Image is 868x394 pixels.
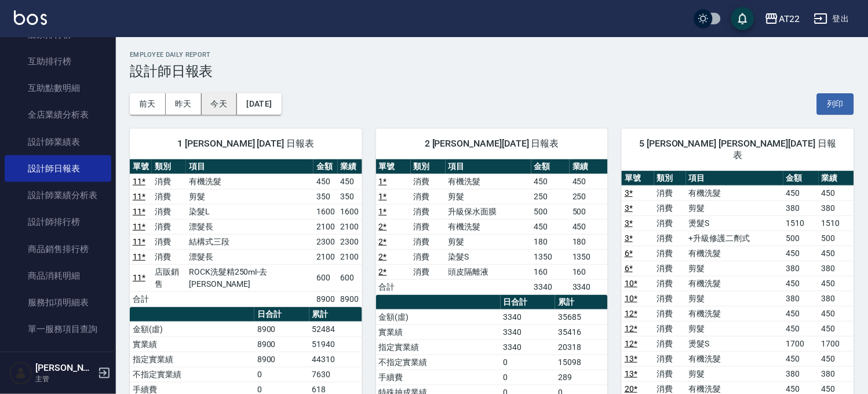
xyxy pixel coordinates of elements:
th: 累計 [309,307,362,322]
td: 380 [819,200,854,216]
td: 350 [313,189,338,204]
a: 商品消耗明細 [5,262,111,289]
a: 設計師排行榜 [5,209,111,235]
td: 有機洗髮 [686,185,783,200]
td: 實業績 [130,337,254,352]
a: 商品銷售排行榜 [5,236,111,262]
td: 450 [819,185,854,200]
td: 消費 [654,246,686,261]
td: 消費 [411,189,446,204]
td: 380 [819,291,854,306]
td: 剪髮 [186,189,313,204]
a: 設計師日報表 [5,155,111,182]
h3: 設計師日報表 [130,63,854,79]
td: 450 [819,246,854,261]
td: 消費 [654,216,686,231]
td: 52484 [309,322,362,337]
td: +升級修護二劑式 [686,231,783,246]
td: 450 [570,219,608,234]
td: 消費 [654,200,686,216]
td: 合計 [376,279,411,294]
td: 漂髮長 [186,249,313,264]
td: 剪髮 [686,261,783,276]
td: 450 [819,276,854,291]
td: 180 [531,234,570,249]
td: 2100 [313,249,338,264]
td: 0 [501,355,556,370]
table: a dense table [130,159,362,307]
th: 項目 [446,159,531,174]
td: 250 [531,189,570,204]
td: 44310 [309,352,362,367]
h2: Employee Daily Report [130,51,854,59]
td: 3340 [501,309,556,324]
th: 金額 [531,159,570,174]
td: 消費 [411,249,446,264]
button: 列印 [817,93,854,115]
th: 單號 [376,159,411,174]
th: 類別 [411,159,446,174]
td: 金額(虛) [376,309,501,324]
td: 不指定實業績 [376,355,501,370]
td: 1510 [783,216,819,231]
td: 450 [531,174,570,189]
td: 7630 [309,367,362,382]
td: 消費 [654,366,686,381]
td: 消費 [152,189,186,204]
td: 燙髮S [686,216,783,231]
td: 有機洗髮 [186,174,313,189]
td: ROCK洗髮精250ml-去[PERSON_NAME] [186,264,313,291]
td: 350 [338,189,362,204]
td: 35685 [555,309,608,324]
p: 主管 [35,374,94,384]
td: 有機洗髮 [446,219,531,234]
td: 450 [783,306,819,321]
td: 250 [570,189,608,204]
td: 500 [783,231,819,246]
td: 289 [555,370,608,385]
th: 業績 [338,159,362,174]
td: 消費 [654,336,686,351]
td: 消費 [654,261,686,276]
th: 業績 [819,171,854,186]
th: 日合計 [501,295,556,310]
td: 450 [313,174,338,189]
td: 消費 [152,234,186,249]
td: 消費 [152,204,186,219]
td: 剪髮 [686,366,783,381]
th: 單號 [622,171,654,186]
td: 頭皮隔離液 [446,264,531,279]
td: 450 [819,321,854,336]
td: 380 [783,261,819,276]
td: 消費 [411,204,446,219]
a: 全店業績分析表 [5,101,111,128]
td: 8900 [254,352,309,367]
td: 450 [570,174,608,189]
button: 昨天 [166,93,202,115]
td: 實業績 [376,324,501,340]
td: 450 [531,219,570,234]
td: 3340 [531,279,570,294]
td: 380 [819,366,854,381]
td: 有機洗髮 [686,351,783,366]
button: save [731,7,754,30]
td: 消費 [654,185,686,200]
a: 設計師業績表 [5,129,111,155]
td: 店販銷售 [152,264,186,291]
button: AT22 [760,7,805,31]
table: a dense table [376,159,608,295]
td: 1600 [313,204,338,219]
td: 合計 [130,291,152,307]
th: 類別 [152,159,186,174]
td: 消費 [152,219,186,234]
a: 服務扣項明細表 [5,289,111,316]
td: 160 [570,264,608,279]
td: 450 [783,185,819,200]
td: 160 [531,264,570,279]
td: 1350 [570,249,608,264]
td: 有機洗髮 [686,246,783,261]
td: 380 [819,261,854,276]
span: 5 [PERSON_NAME] [PERSON_NAME][DATE] 日報表 [636,138,840,161]
th: 金額 [313,159,338,174]
a: 店販抽成明細 [5,343,111,370]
